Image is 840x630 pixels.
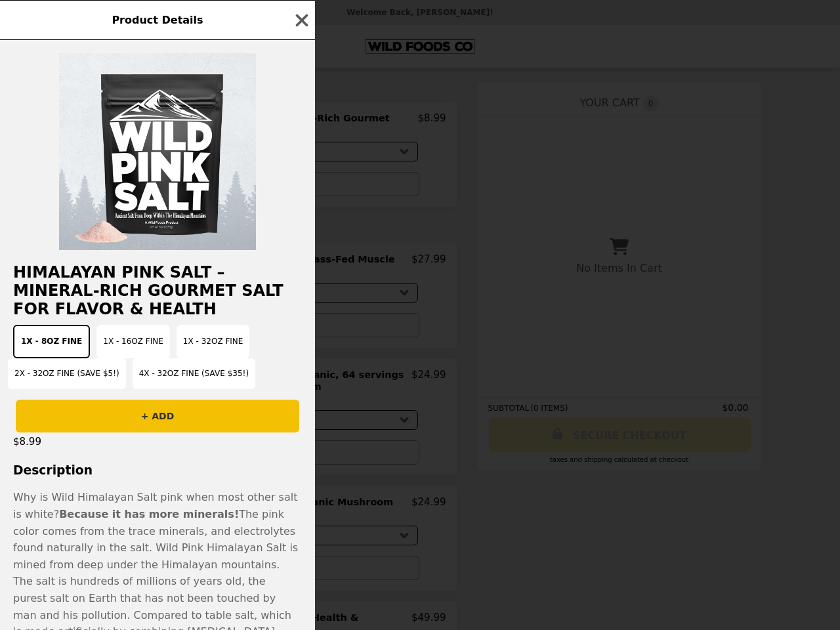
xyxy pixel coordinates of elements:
[96,325,170,358] button: 1x - 16oz Fine
[59,508,239,520] strong: Because it has more minerals!
[59,53,256,250] img: 1x - 8oz Fine
[112,14,203,26] span: Product Details
[177,325,250,358] button: 1x - 32oz Fine
[133,358,255,389] button: 4x - 32oz Fine (Save $35!)
[13,491,297,554] span: Why is Wild Himalayan Salt pink when most other salt is white? The pink color comes from the trac...
[16,400,299,432] button: + ADD
[13,325,90,358] button: 1x - 8oz Fine
[8,358,126,389] button: 2x - 32oz Fine (Save $5!)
